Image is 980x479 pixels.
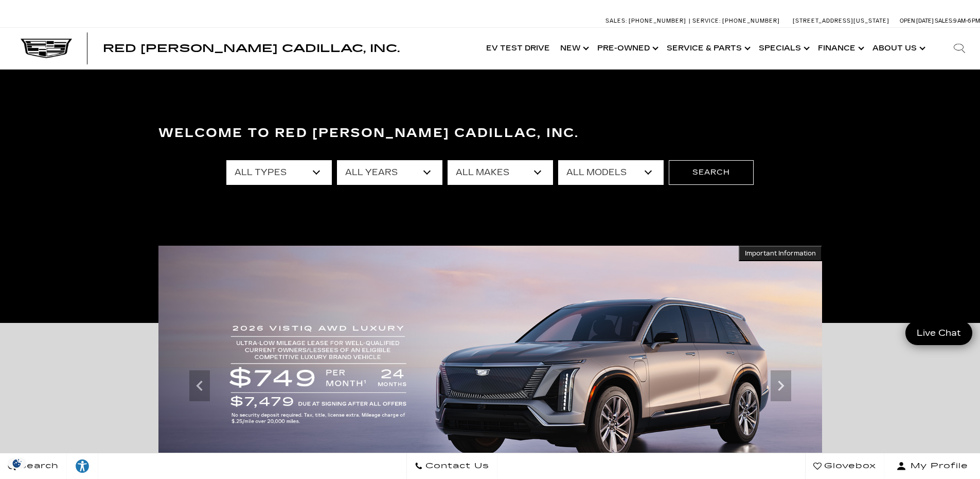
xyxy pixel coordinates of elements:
[16,459,59,473] span: Search
[739,246,822,261] button: Important Information
[953,18,980,24] span: 9 AM-6 PM
[629,18,686,24] span: [PHONE_NUMBER]
[103,43,400,54] a: Red [PERSON_NAME] Cadillac, Inc.
[884,453,980,479] button: Open user profile menu
[805,453,884,479] a: Glovebox
[158,123,822,144] h3: Welcome to Red [PERSON_NAME] Cadillac, Inc.
[448,160,553,185] select: Filter by make
[669,160,754,185] button: Search
[21,39,72,58] img: Cadillac Dark Logo with Cadillac White Text
[822,459,876,473] span: Glovebox
[662,28,754,69] a: Service & Parts
[912,327,966,339] span: Live Chat
[867,28,929,69] a: About Us
[189,370,210,401] div: Previous
[558,160,664,185] select: Filter by model
[423,459,489,473] span: Contact Us
[5,458,29,469] img: Opt-Out Icon
[906,459,968,473] span: My Profile
[722,18,780,24] span: [PHONE_NUMBER]
[692,18,721,24] span: Service:
[67,458,98,474] div: Explore your accessibility options
[939,28,980,69] div: Search
[771,370,791,401] div: Next
[103,42,400,55] span: Red [PERSON_NAME] Cadillac, Inc.
[481,28,555,69] a: EV Test Drive
[605,18,689,24] a: Sales: [PHONE_NUMBER]
[67,453,98,479] a: Explore your accessibility options
[605,18,627,24] span: Sales:
[406,453,497,479] a: Contact Us
[337,160,442,185] select: Filter by year
[793,18,889,24] a: [STREET_ADDRESS][US_STATE]
[226,160,332,185] select: Filter by type
[592,28,662,69] a: Pre-Owned
[900,18,934,24] span: Open [DATE]
[754,28,813,69] a: Specials
[555,28,592,69] a: New
[166,168,167,169] a: Accessible Carousel
[813,28,867,69] a: Finance
[689,18,782,24] a: Service: [PHONE_NUMBER]
[5,458,29,469] section: Click to Open Cookie Consent Modal
[745,249,816,258] span: Important Information
[905,321,972,345] a: Live Chat
[935,18,953,24] span: Sales:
